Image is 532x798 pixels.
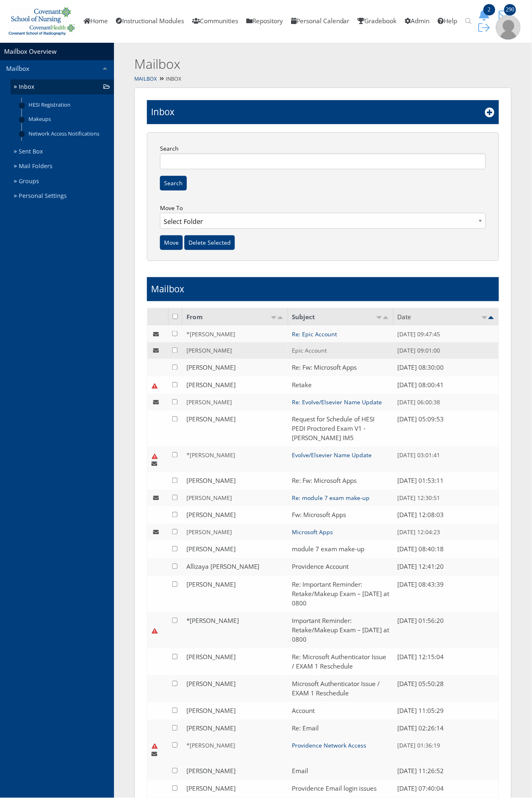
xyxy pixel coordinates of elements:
a: Retake [292,381,312,390]
td: [PERSON_NAME] [182,763,288,780]
a: Evolve/Elsevier Name Update [292,452,372,459]
h2: Mailbox [134,55,433,73]
a: Mailbox Overview [4,47,57,56]
span: 290 [504,4,516,15]
a: Re: Important Reminder: Retake/Makeup Exam – [DATE] at 0800 [292,581,389,608]
td: [DATE] 05:09:53 [393,411,499,447]
a: Sent Box [11,144,114,159]
td: *[PERSON_NAME] [182,447,288,472]
td: [PERSON_NAME] [182,472,288,490]
td: [DATE] 07:40:04 [393,780,499,798]
a: 290 [496,10,517,19]
td: [PERSON_NAME] [182,490,288,506]
td: [DATE] 08:43:39 [393,576,499,612]
td: [DATE] 12:41:20 [393,558,499,576]
td: *[PERSON_NAME] [182,326,288,342]
a: Re: Fw: Microsoft Apps [292,477,357,485]
img: urgent.png [151,383,158,389]
td: *[PERSON_NAME] [182,612,288,649]
td: Allizaya [PERSON_NAME] [182,558,288,576]
td: [DATE] 12:04:23 [393,524,499,541]
img: urgent.png [151,743,158,750]
td: [PERSON_NAME] [182,541,288,558]
a: Mail Folders [11,159,114,174]
img: desc.png [383,316,389,319]
a: HESI Registration [22,98,114,112]
td: *[PERSON_NAME] [182,737,288,763]
img: asc.png [271,316,277,319]
label: Search [158,143,488,169]
a: module 7 exam make-up [292,545,364,554]
div: Inbox [114,73,532,85]
h1: Mailbox [151,283,184,295]
td: [DATE] 12:15:04 [393,649,499,675]
a: Groups [11,174,114,189]
td: [DATE] 08:00:41 [393,377,499,394]
td: Date [393,308,499,326]
td: [DATE] 01:56:20 [393,612,499,649]
td: [PERSON_NAME] [182,394,288,411]
td: [DATE] 06:00:38 [393,394,499,411]
img: asc.png [482,316,488,319]
td: [PERSON_NAME] [182,649,288,675]
td: [PERSON_NAME] [182,411,288,447]
select: Move To [160,213,486,229]
td: [DATE] 12:08:03 [393,506,499,524]
button: 2 [476,9,496,21]
a: Network Access Notifications [22,126,114,140]
td: Subject [288,308,393,326]
td: [DATE] 08:30:00 [393,359,499,377]
td: [PERSON_NAME] [182,506,288,524]
td: [DATE] 01:36:19 [393,737,499,763]
td: [DATE] 11:26:52 [393,763,499,780]
span: 2 [484,4,495,15]
a: Providence Account [292,563,348,571]
a: Microsoft Authenticator Issue / EXAM 1 Reschedule [292,680,380,698]
td: [PERSON_NAME] [182,524,288,541]
input: Search [160,153,486,169]
a: Providence Network Access [292,742,366,750]
img: desc.png [277,316,284,319]
i: Add New [485,107,495,117]
img: urgent.png [151,628,158,634]
td: [PERSON_NAME] [182,720,288,737]
td: [DATE] 08:40:18 [393,541,499,558]
a: Re: Email [292,724,319,733]
td: [PERSON_NAME] [182,576,288,612]
a: Re: Evolve/Elsevier Name Update [292,399,382,406]
td: [PERSON_NAME] [182,702,288,720]
a: Personal Settings [11,189,114,204]
td: [DATE] 09:47:45 [393,326,499,342]
a: Inbox [11,79,114,94]
td: [PERSON_NAME] [182,359,288,377]
a: Re: Fw: Microsoft Apps [292,364,357,372]
a: Re: Microsoft Authenticator Issue / EXAM 1 Reschedule [292,653,386,671]
a: Mailbox [134,75,157,82]
img: urgent.png [151,453,158,460]
a: Providence Email login issues [292,785,377,793]
td: [DATE] 03:01:41 [393,447,499,472]
td: [PERSON_NAME] [182,342,288,359]
button: 290 [496,9,517,21]
td: From [182,308,288,326]
a: Epic Account [292,347,327,355]
a: Re: Epic Account [292,330,337,338]
a: Fw: Microsoft Apps [292,511,346,520]
td: [PERSON_NAME] [182,780,288,798]
a: Email [292,767,308,776]
img: asc.png [376,316,383,319]
a: Account [292,707,315,715]
td: [PERSON_NAME] [182,377,288,394]
td: [DATE] 02:26:14 [393,720,499,737]
a: 2 [476,10,496,19]
h1: Inbox [151,105,175,118]
td: [DATE] 01:53:11 [393,472,499,490]
a: Request for Schedule of HESI PEDI Proctored Exam V1 - [PERSON_NAME] IM5 [292,415,374,443]
td: [DATE] 12:30:51 [393,490,499,506]
td: [PERSON_NAME] [182,675,288,702]
a: Re: module 7 exam make-up [292,494,370,502]
img: user-profile-default-picture.png [496,15,521,39]
a: Important Reminder: Retake/Makeup Exam – [DATE] at 0800 [292,617,389,644]
td: [DATE] 11:05:29 [393,702,499,720]
img: desc_active.png [488,316,495,319]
